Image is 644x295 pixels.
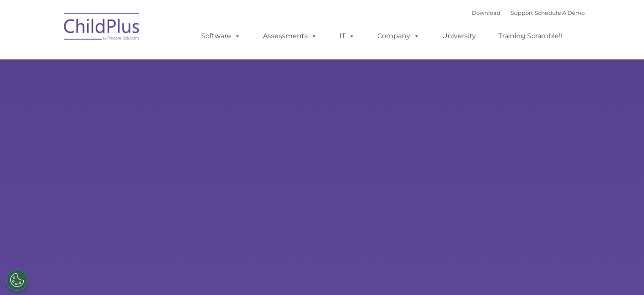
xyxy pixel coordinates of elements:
img: ChildPlus by Procare Solutions [60,7,144,49]
a: Training Scramble!! [490,28,571,45]
button: Cookies Settings [6,270,28,291]
a: Company [369,28,428,45]
font: | [472,9,585,16]
a: Software [193,28,249,45]
a: IT [331,28,363,45]
a: Download [472,9,500,16]
a: Support [511,9,533,16]
a: Assessments [254,28,326,45]
a: University [434,28,484,45]
a: Schedule A Demo [535,9,585,16]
